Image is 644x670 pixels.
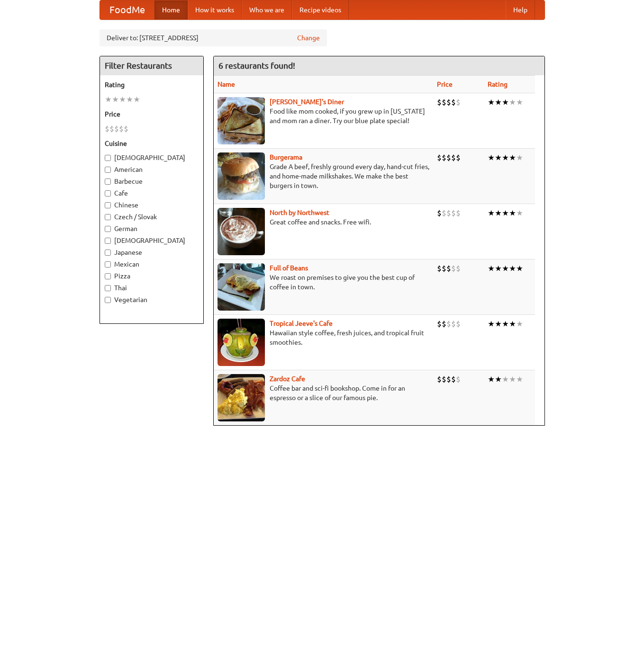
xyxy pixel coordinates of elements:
[509,319,516,329] li: ★
[488,97,495,107] li: ★
[456,374,461,384] li: $
[506,0,535,19] a: Help
[105,94,112,105] li: ★
[109,124,114,134] li: $
[442,152,446,163] li: $
[451,319,456,329] li: $
[105,261,111,268] input: Mexican
[446,97,451,107] li: $
[456,208,461,218] li: $
[442,208,446,218] li: $
[105,202,111,208] input: Chinese
[451,208,456,218] li: $
[502,319,509,329] li: ★
[502,263,509,274] li: ★
[516,263,523,274] li: ★
[270,153,302,161] a: Burgerama
[509,374,516,384] li: ★
[446,374,451,384] li: $
[105,259,199,269] label: Mexican
[495,263,502,274] li: ★
[218,374,265,421] img: zardoz.jpg
[270,209,329,216] b: North by Northwest
[124,124,128,134] li: $
[495,208,502,218] li: ★
[437,97,442,107] li: $
[105,167,111,173] input: American
[105,295,199,304] label: Vegetarian
[270,320,333,327] a: Tropical Jeeve's Cafe
[100,29,327,46] div: Deliver to: [STREET_ADDRESS]
[105,165,199,174] label: American
[218,273,429,292] p: We roast on premises to give you the best cup of coffee in town.
[126,94,133,105] li: ★
[105,190,111,197] input: Cafe
[105,271,199,281] label: Pizza
[133,94,140,105] li: ★
[218,97,265,144] img: sallys.jpg
[442,374,446,384] li: $
[105,236,199,245] label: [DEMOGRAPHIC_DATA]
[270,264,308,272] a: Full of Beans
[456,152,461,163] li: $
[105,248,199,257] label: Japanese
[488,263,495,274] li: ★
[270,375,305,383] a: Zardoz Cafe
[502,97,509,107] li: ★
[488,80,508,88] a: Rating
[442,97,446,107] li: $
[218,208,265,255] img: north.jpg
[105,224,199,233] label: German
[488,319,495,329] li: ★
[105,179,111,185] input: Barbecue
[105,139,199,148] h5: Cuisine
[509,263,516,274] li: ★
[437,263,442,274] li: $
[218,107,429,125] p: Food like mom cooked, if you grew up in [US_STATE] and mom ran a diner. Try our blue plate special!
[105,212,199,222] label: Czech / Slovak
[105,250,111,256] input: Japanese
[105,188,199,198] label: Cafe
[446,263,451,274] li: $
[292,0,349,19] a: Recipe videos
[105,238,111,244] input: [DEMOGRAPHIC_DATA]
[218,384,429,402] p: Coffee bar and sci-fi bookshop. Come in for an espresso or a slice of our famous pie.
[456,97,461,107] li: $
[442,319,446,329] li: $
[105,153,199,162] label: [DEMOGRAPHIC_DATA]
[105,273,111,279] input: Pizza
[105,214,111,220] input: Czech / Slovak
[218,217,429,227] p: Great coffee and snacks. Free wifi.
[456,263,461,274] li: $
[451,374,456,384] li: $
[509,152,516,163] li: ★
[100,0,154,19] a: FoodMe
[154,0,188,19] a: Home
[105,200,199,210] label: Chinese
[495,152,502,163] li: ★
[437,374,442,384] li: $
[270,98,344,106] a: [PERSON_NAME]'s Diner
[516,97,523,107] li: ★
[105,155,111,161] input: [DEMOGRAPHIC_DATA]
[105,124,109,134] li: $
[446,208,451,218] li: $
[437,208,442,218] li: $
[451,152,456,163] li: $
[488,374,495,384] li: ★
[451,263,456,274] li: $
[119,94,126,105] li: ★
[218,319,265,366] img: jeeves.jpg
[119,124,124,134] li: $
[437,152,442,163] li: $
[105,80,199,89] h5: Rating
[218,263,265,311] img: beans.jpg
[218,328,429,347] p: Hawaiian style coffee, fresh juices, and tropical fruit smoothies.
[112,94,119,105] li: ★
[218,61,295,70] ng-pluralize: 6 restaurants found!
[516,374,523,384] li: ★
[446,319,451,329] li: $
